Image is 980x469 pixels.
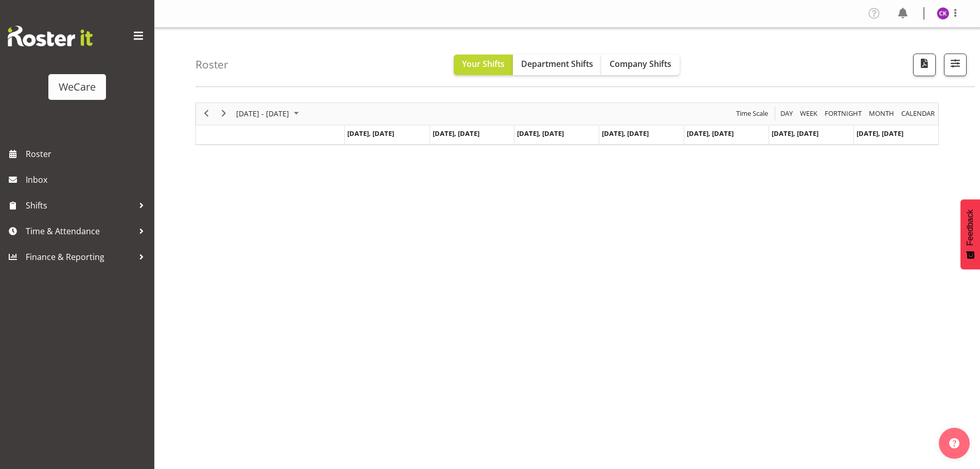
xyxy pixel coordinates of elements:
[454,55,513,75] button: Your Shifts
[798,107,819,120] button: Timeline Week
[823,107,864,120] button: Fortnight
[799,107,818,120] span: Week
[610,58,671,70] span: Company Shifts
[26,223,134,239] span: Time & Attendance
[900,107,937,120] button: Month
[779,107,794,120] span: Day
[868,107,895,120] span: Month
[521,58,593,70] span: Department Shifts
[513,55,601,75] button: Department Shifts
[195,59,228,71] h4: Roster
[347,129,394,138] span: [DATE], [DATE]
[8,26,93,46] img: Rosterit website logo
[601,55,680,75] button: Company Shifts
[960,199,980,269] button: Feedback - Show survey
[235,107,290,120] span: [DATE] - [DATE]
[200,107,213,120] button: Previous
[233,103,305,125] div: June 24 - 30, 2024
[59,79,96,95] div: WeCare
[195,102,939,145] div: Timeline Week of June 30, 2024
[26,198,134,213] span: Shifts
[517,129,564,138] span: [DATE], [DATE]
[687,129,734,138] span: [DATE], [DATE]
[602,129,649,138] span: [DATE], [DATE]
[26,172,149,187] span: Inbox
[217,107,231,120] button: Next
[937,7,949,20] img: chloe-kim10479.jpg
[198,103,215,125] div: previous period
[857,129,903,138] span: [DATE], [DATE]
[215,103,233,125] div: next period
[772,129,818,138] span: [DATE], [DATE]
[26,249,134,265] span: Finance & Reporting
[913,54,936,76] button: Download a PDF of the roster according to the set date range.
[966,210,975,246] span: Feedback
[735,107,769,120] span: Time Scale
[867,107,896,120] button: Timeline Month
[824,107,863,120] span: Fortnight
[949,438,959,448] img: help-xxl-2.png
[462,58,505,70] span: Your Shifts
[26,146,149,162] span: Roster
[735,107,770,120] button: Time Scale
[433,129,479,138] span: [DATE], [DATE]
[944,54,967,76] button: Filter Shifts
[235,107,304,120] button: June 2024
[900,107,936,120] span: calendar
[779,107,795,120] button: Timeline Day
